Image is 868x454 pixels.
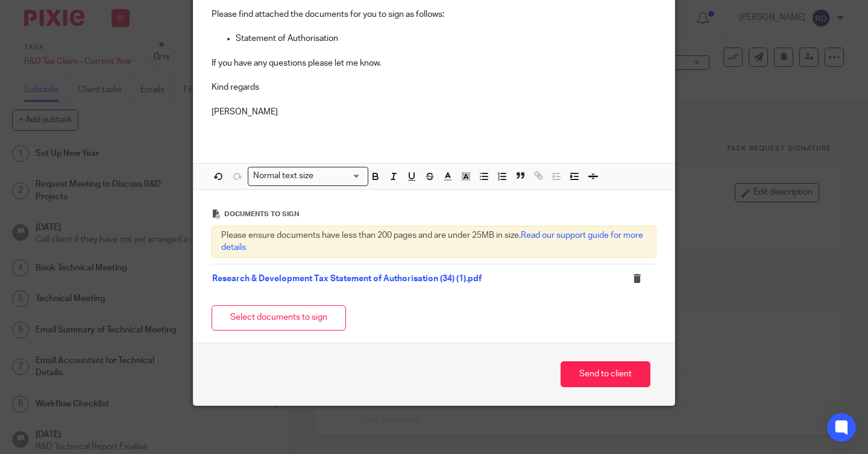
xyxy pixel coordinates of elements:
p: [PERSON_NAME] [212,106,656,118]
button: Select documents to sign [212,305,346,331]
span: Documents to sign [224,211,299,217]
button: Send to client [561,361,650,387]
input: Search for option [318,170,361,182]
div: Please ensure documents have less than 200 pages and are under 25MB in size. [212,226,656,258]
span: Normal text size [251,170,316,182]
div: Search for option [248,167,368,185]
a: Research & Development Tax Statement of Authorisation (34) (1).pdf [212,275,482,283]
